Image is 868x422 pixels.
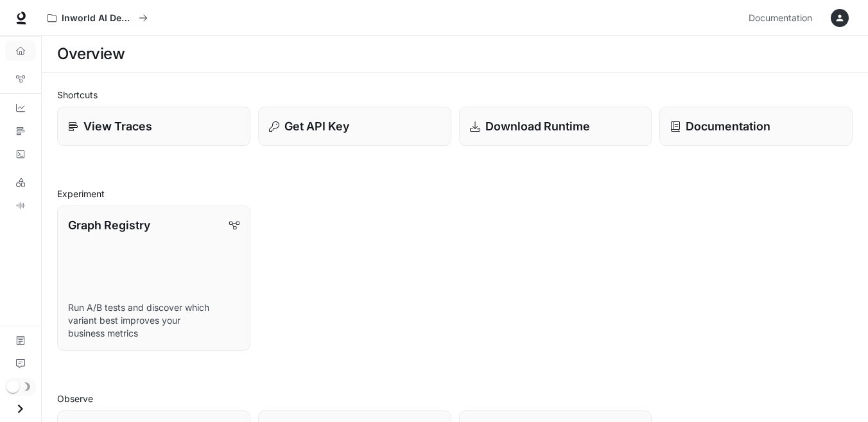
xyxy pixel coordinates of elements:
p: View Traces [83,118,152,135]
p: Documentation [686,118,770,135]
button: Open drawer [6,396,35,422]
a: Dashboards [5,98,36,118]
a: Overview [5,40,36,61]
a: TTS Playground [5,195,36,216]
span: Dark mode toggle [6,379,19,393]
p: Graph Registry [68,216,150,234]
a: Download Runtime [459,107,652,146]
h2: Experiment [57,187,853,200]
h1: Overview [57,41,125,67]
span: Documentation [749,10,812,26]
a: Graph RegistryRun A/B tests and discover which variant best improves your business metrics [57,206,250,351]
a: Logs [5,144,36,164]
p: Download Runtime [485,118,590,135]
p: Run A/B tests and discover which variant best improves your business metrics [68,301,239,340]
a: Graph Registry [5,69,36,89]
h2: Shortcuts [57,88,853,101]
a: LLM Playground [5,172,36,193]
a: Documentation [743,5,822,31]
a: View Traces [57,107,250,146]
p: Get API Key [284,118,349,135]
button: All workspaces [42,5,153,31]
a: Feedback [5,353,36,374]
a: Traces [5,121,36,141]
a: Documentation [659,107,853,146]
a: Documentation [5,330,36,351]
h2: Observe [57,392,853,405]
button: Get API Key [258,107,451,146]
p: Inworld AI Demos [62,13,134,24]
